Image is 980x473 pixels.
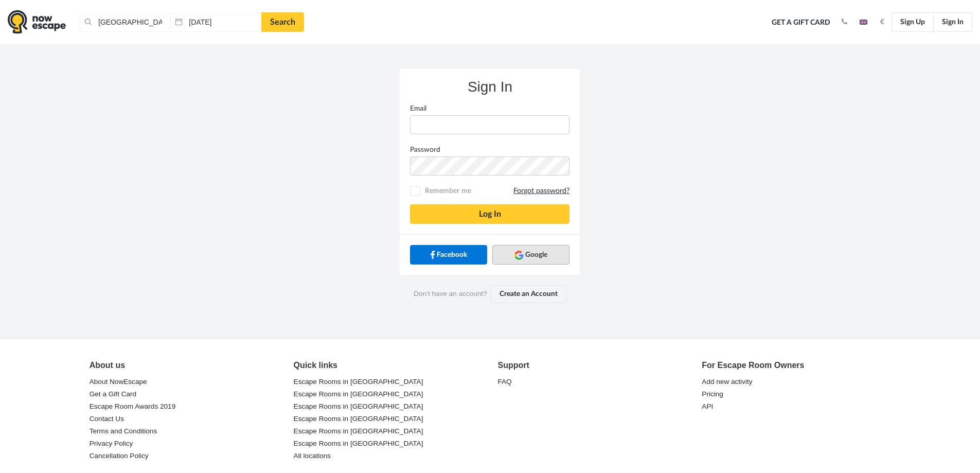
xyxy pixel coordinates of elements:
[892,12,934,32] a: Sign Up
[294,424,423,439] a: Escape Rooms in [GEOGRAPHIC_DATA]
[860,20,867,25] img: en.jpg
[294,359,483,372] div: Quick links
[90,399,176,414] a: Escape Room Awards 2019
[294,436,423,451] a: Escape Rooms in [GEOGRAPHIC_DATA]
[702,387,723,401] a: Pricing
[90,424,157,439] a: Terms and Conditions
[90,387,136,401] a: Get a Gift Card
[933,12,972,32] a: Sign In
[491,285,566,303] a: Create an Account
[90,375,147,389] a: About NowEscape
[702,359,890,372] div: For Escape Room Owners
[402,103,577,114] label: Email
[410,245,487,265] a: Facebook
[294,399,423,414] a: Escape Rooms in [GEOGRAPHIC_DATA]
[880,19,884,26] strong: €
[412,188,419,195] input: Remember meForgot password?
[410,79,569,95] h3: Sign In
[90,449,149,463] a: Cancellation Policy
[400,275,580,313] div: Don’t have an account?
[513,186,569,196] a: Forgot password?
[90,359,278,372] div: About us
[8,10,66,34] img: logo
[294,412,423,426] a: Escape Rooms in [GEOGRAPHIC_DATA]
[525,250,547,260] span: Google
[875,17,889,27] button: €
[492,245,569,265] a: Google
[90,436,133,451] a: Privacy Policy
[422,186,569,196] span: Remember me
[497,375,511,389] a: FAQ
[437,250,467,260] span: Facebook
[170,12,261,32] input: Date
[80,12,170,32] input: Place or Room Name
[410,204,569,224] button: Log In
[497,359,686,372] div: Support
[90,412,124,426] a: Contact Us
[702,399,713,414] a: API
[294,449,331,463] a: All locations
[768,11,834,34] a: Get a Gift Card
[402,145,577,155] label: Password
[294,375,423,389] a: Escape Rooms in [GEOGRAPHIC_DATA]
[294,387,423,401] a: Escape Rooms in [GEOGRAPHIC_DATA]
[702,375,752,389] a: Add new activity
[261,12,304,32] a: Search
